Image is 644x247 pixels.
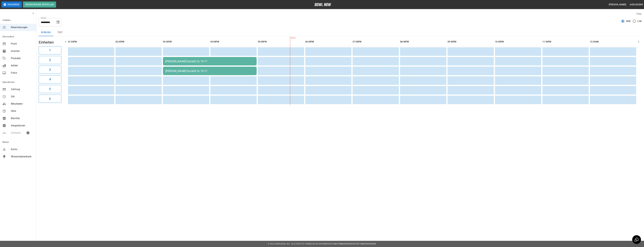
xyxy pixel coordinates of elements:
span: Produkte [11,57,34,60]
th: 04:00PM [210,37,257,46]
button: Reservierung erstellen [23,2,56,8]
span: List [638,19,642,23]
th: 07:00PM [353,37,399,46]
button: Ausloggen [629,2,644,7]
th: 09:00PM [448,37,494,46]
h6: 3 [49,67,51,72]
label: View [636,12,642,15]
div: [PERSON_NAME] bezahlt 2x 15-17 [165,69,254,73]
span: Berichte [11,117,34,120]
h6: 5 [49,87,51,91]
button: Pausieren [2,2,22,8]
h6: 4 [49,77,51,82]
div: inventory tabs [39,29,642,36]
img: logo [315,3,331,6]
span: 22:01 [290,37,291,40]
button: 5 [39,85,61,93]
span: Reservierungen [11,26,34,29]
th: 05:00PM [258,37,304,46]
span: Konto [11,148,34,151]
th: 01:00PM [68,37,114,46]
span: Grid [626,19,631,23]
button: Bowling [39,29,53,36]
span: Fotos [11,71,34,75]
a: Datenschutz-Bestimmungen [319,243,350,245]
span: Wissensdatenbank [11,155,34,158]
span: Hilfe [11,109,34,113]
th: 02:00PM [115,37,162,46]
button: 1 [39,46,61,54]
span: Std [11,95,34,98]
th: 08:00PM [400,37,446,46]
button: 4 [39,75,61,83]
th: 10:00PM [495,37,541,46]
table: sticky table [67,36,637,105]
span: Profil [11,42,34,46]
button: Choose date, selected date is 29. Nov. 2025 [55,19,61,25]
span: Integrationen [11,124,34,127]
a: Geschäftsbedingungen [350,243,376,245]
button: 3 [39,66,61,74]
span: Inventar [11,49,34,53]
span: Zahlung [11,88,34,91]
th: 12:00AM [590,37,636,46]
h6: 6 [49,96,51,101]
h6: 2 [49,58,51,62]
th: 06:00PM [305,37,352,46]
button: 6 [39,95,61,103]
span: Mitarbeiter [11,102,34,106]
button: 2 [39,56,61,64]
h5: Einheiten [39,40,61,45]
div: [PERSON_NAME] bezahlt 2x 15-17 [165,60,254,63]
h6: 1 [49,48,51,53]
span: Artikel [11,64,34,67]
button: [PERSON_NAME] [608,2,627,7]
span: © 2022 BowlNow, Inc. Alle Rechte vorbehalten. [268,243,319,245]
th: 11:00PM [542,37,589,46]
button: test [53,29,67,36]
th: 03:00PM [163,37,209,46]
